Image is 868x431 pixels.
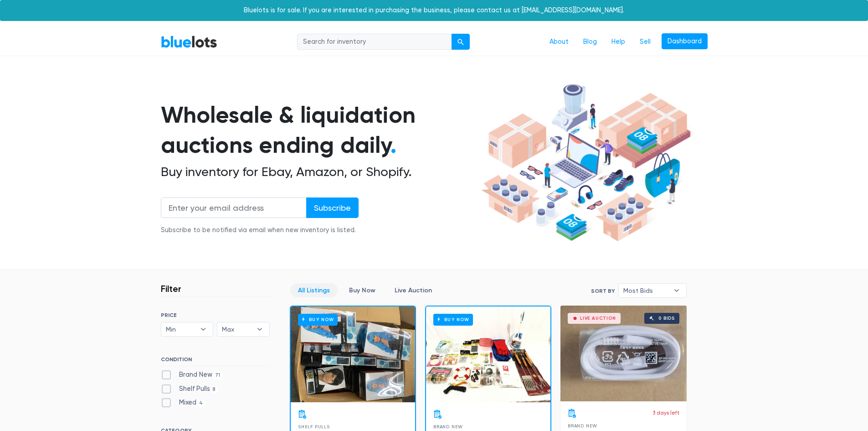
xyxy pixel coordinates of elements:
[341,283,383,297] a: Buy Now
[604,33,632,51] a: Help
[478,80,694,246] img: hero-ee84e7d0318cb26816c560f6b4441b76977f77a177738b4e94f68c95b2b83dbb.png
[210,386,218,393] span: 8
[161,370,223,380] label: Brand New
[161,283,181,294] h3: Filter
[166,322,196,336] span: Min
[306,197,359,218] input: Subscribe
[161,356,270,366] h6: CONDITION
[161,197,307,218] input: Enter your email address
[161,384,218,394] label: Shelf Pulls
[194,322,213,336] b: ▾
[161,312,270,318] h6: PRICE
[652,409,679,417] p: 3 days left
[560,306,687,401] a: Live Auction 0 bids
[580,316,616,321] div: Live Auction
[161,164,478,180] h2: Buy inventory for Ebay, Amazon, or Shopify.
[632,33,658,51] a: Sell
[161,35,217,48] a: BlueLots
[667,284,686,297] b: ▾
[542,33,576,51] a: About
[433,314,473,325] h6: Buy Now
[433,424,463,429] span: Brand New
[591,287,615,295] label: Sort By
[662,33,708,50] a: Dashboard
[212,372,223,379] span: 71
[576,33,604,51] a: Blog
[387,283,440,297] a: Live Auction
[298,314,338,325] h6: Buy Now
[623,284,669,297] span: Most Bids
[222,322,252,336] span: Max
[426,306,550,402] a: Buy Now
[568,423,597,428] span: Brand New
[196,400,206,407] span: 4
[250,322,269,336] b: ▾
[161,100,478,161] h1: Wholesale & liquidation auctions ending daily
[298,424,330,429] span: Shelf Pulls
[658,316,675,321] div: 0 bids
[291,306,415,402] a: Buy Now
[161,225,359,235] div: Subscribe to be notified via email when new inventory is listed.
[161,398,206,408] label: Mixed
[297,34,452,50] input: Search for inventory
[290,283,338,297] a: All Listings
[390,131,396,159] span: .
